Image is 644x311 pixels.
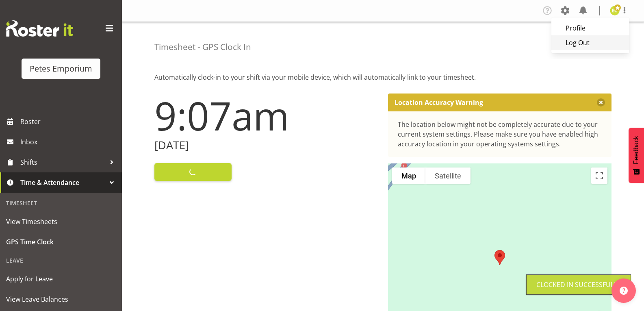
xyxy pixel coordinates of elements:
[154,94,378,137] h1: 9:07am
[20,115,118,128] span: Roster
[20,136,118,148] span: Inbox
[20,176,106,189] span: Time & Attendance
[629,128,644,183] button: Feedback - Show survey
[154,139,378,152] h2: [DATE]
[2,289,120,309] a: View Leave Balances
[551,21,629,35] a: Profile
[6,293,116,305] span: View Leave Balances
[2,252,120,269] div: Leave
[398,120,602,149] div: The location below might not be completely accurate due to your current system settings. Please m...
[395,98,483,107] p: Location Accuracy Warning
[6,273,116,285] span: Apply for Leave
[2,195,120,211] div: Timesheet
[2,232,120,252] a: GPS Time Clock
[610,6,620,15] img: emma-croft7499.jpg
[551,35,629,50] a: Log Out
[154,72,611,82] p: Automatically clock-in to your shift via your mobile device, which will automatically link to you...
[6,236,116,248] span: GPS Time Clock
[392,167,425,184] button: Show street map
[620,287,628,295] img: help-xxl-2.png
[6,20,73,37] img: Rosterit website logo
[597,98,605,107] button: Close message
[2,211,120,232] a: View Timesheets
[536,280,621,289] div: Clocked in Successfully
[154,42,251,52] h4: Timesheet - GPS Clock In
[633,136,640,164] span: Feedback
[425,167,471,184] button: Show satellite imagery
[591,167,607,184] button: Toggle fullscreen view
[30,63,92,75] div: Petes Emporium
[20,156,106,168] span: Shifts
[2,269,120,289] a: Apply for Leave
[6,215,116,228] span: View Timesheets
